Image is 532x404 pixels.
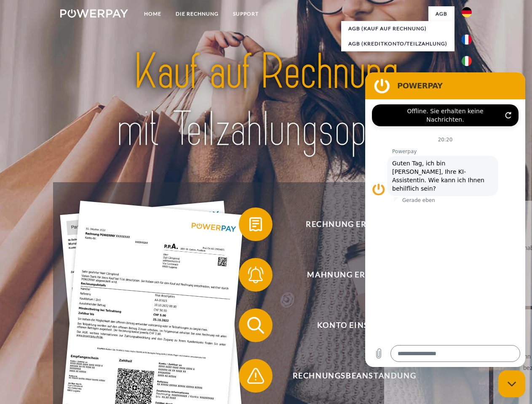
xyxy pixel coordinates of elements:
img: qb_bell.svg [245,264,266,285]
img: qb_bill.svg [245,214,266,235]
button: Rechnung erhalten? [239,207,458,241]
button: Konto einsehen [239,308,458,342]
a: DIE RECHNUNG [168,6,226,21]
a: Home [137,6,168,21]
img: logo-powerpay-white.svg [60,9,128,18]
span: Rechnung erhalten? [251,207,457,241]
iframe: Schaltfläche zum Öffnen des Messaging-Fensters; Konversation läuft [498,370,525,397]
span: Mahnung erhalten? [251,258,457,292]
img: it [462,56,472,66]
img: title-powerpay_de.svg [80,40,452,161]
a: agb [428,6,454,21]
img: qb_search.svg [245,315,266,336]
button: Rechnungsbeanstandung [239,359,458,393]
img: fr [462,35,472,45]
span: Rechnungsbeanstandung [251,359,457,393]
img: de [462,7,472,17]
button: Mahnung erhalten? [239,258,458,292]
a: SUPPORT [226,6,266,21]
iframe: Messaging-Fenster [365,72,525,367]
span: Konto einsehen [251,308,457,342]
a: AGB (Kreditkonto/Teilzahlung) [341,36,454,51]
img: qb_warning.svg [245,365,266,386]
a: AGB (Kauf auf Rechnung) [341,21,454,36]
